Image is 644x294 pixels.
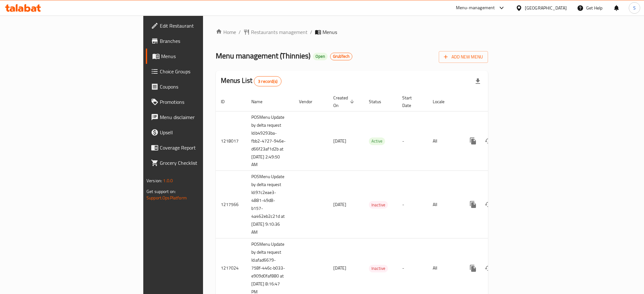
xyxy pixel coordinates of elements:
button: more [465,197,481,212]
h2: Menus List [221,76,281,86]
td: - [397,111,428,171]
a: Upsell [146,125,251,140]
div: Open [313,53,328,60]
td: POSMenu Update by delta request Id:97c2eae3-4881-49d8-b157-4a462eb2c21d at [DATE] 9:10:36 AM [246,171,294,238]
button: Change Status [481,133,496,149]
span: Created On [333,94,356,109]
span: Active [369,137,385,145]
a: Branches [146,33,251,49]
span: Grocery Checklist [160,159,246,167]
span: [DATE] [333,200,346,209]
span: Menu management ( Thinnies ) [216,49,310,63]
span: Menus [161,52,246,60]
button: more [465,261,481,276]
span: Open [313,54,328,59]
button: more [465,133,481,149]
span: [DATE] [333,137,346,145]
div: Export file [470,74,485,89]
span: Coupons [160,83,246,90]
div: Total records count [254,76,281,86]
a: Promotions [146,94,251,110]
td: All [428,111,460,171]
span: [DATE] [333,264,346,272]
span: Restaurants management [251,28,308,36]
span: S [633,4,636,11]
span: 3 record(s) [254,78,281,84]
span: Menu disclaimer [160,113,246,121]
span: Coverage Report [160,144,246,151]
th: Actions [460,92,532,111]
span: Branches [160,37,246,45]
a: Coupons [146,79,251,94]
div: [GEOGRAPHIC_DATA] [525,4,567,11]
button: Change Status [481,261,496,276]
a: Menus [146,49,251,64]
a: Coverage Report [146,140,251,155]
span: Choice Groups [160,68,246,75]
span: Add New Menu [444,53,483,61]
nav: breadcrumb [216,28,488,36]
a: Support.OpsPlatform [146,194,187,202]
li: / [310,28,312,36]
span: Locale [433,98,453,105]
span: Inactive [369,201,388,209]
div: Menu-management [456,4,495,12]
button: Change Status [481,197,496,212]
td: POSMenu Update by delta request Id:b49293ba-fbb2-4727-946e-d66f23af1d2b at [DATE] 2:49:50 AM [246,111,294,171]
span: GrubTech [330,54,352,59]
span: Menus [322,28,337,36]
a: Edit Restaurant [146,18,251,33]
span: Vendor [299,98,321,105]
span: ID [221,98,233,105]
td: - [397,171,428,238]
button: Add New Menu [439,51,488,63]
a: Grocery Checklist [146,155,251,170]
span: Edit Restaurant [160,22,246,30]
span: 1.0.0 [163,177,173,185]
span: Version: [146,177,162,185]
td: All [428,171,460,238]
a: Menu disclaimer [146,110,251,125]
span: Promotions [160,98,246,106]
span: Name [251,98,271,105]
a: Restaurants management [243,28,308,36]
a: Choice Groups [146,64,251,79]
div: Active [369,137,385,145]
span: Status [369,98,390,105]
span: Inactive [369,265,388,272]
span: Start Date [402,94,420,109]
span: Get support on: [146,187,176,196]
span: Upsell [160,129,246,136]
